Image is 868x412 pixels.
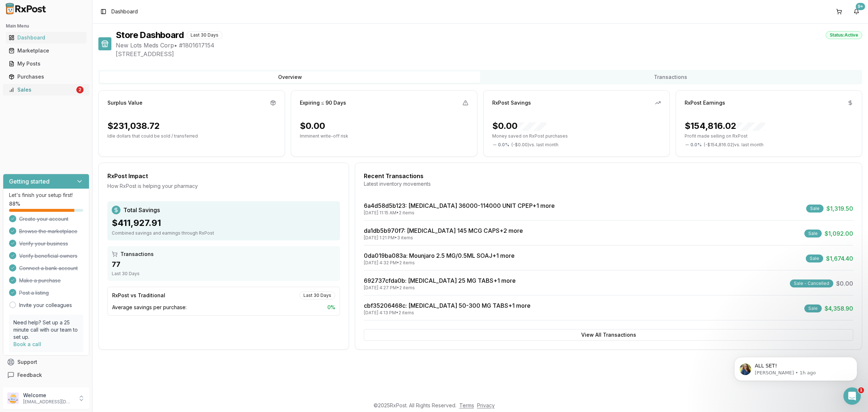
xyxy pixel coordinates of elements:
[111,8,138,15] span: Dashboard
[9,60,84,67] div: My Posts
[107,182,340,190] div: How RxPost is helping your pharmacy
[107,99,142,106] div: Surplus Value
[685,120,765,132] div: $154,816.02
[19,302,72,309] a: Invite your colleagues
[492,99,531,106] div: RxPost Savings
[790,279,833,287] div: Sale - Cancelled
[9,200,20,207] span: 88 %
[804,304,822,312] div: Sale
[3,58,89,70] button: My Posts
[9,177,50,186] h3: Getting started
[19,228,77,235] span: Browse the marketplace
[111,8,138,15] nav: breadcrumb
[704,142,763,148] span: ( - $154,816.02 ) vs. last month
[856,3,865,10] div: 9+
[3,356,89,369] button: Support
[112,259,336,269] div: 77
[19,277,61,284] span: Make a purchase
[9,34,84,41] div: Dashboard
[17,371,42,379] span: Feedback
[364,210,555,216] div: [DATE] 11:15 AM • 2 items
[364,180,853,188] div: Latest inventory movements
[100,71,480,83] button: Overview
[480,71,861,83] button: Transactions
[804,230,822,237] div: Sale
[806,205,824,213] div: Sale
[364,172,853,180] div: Recent Transactions
[300,120,325,132] div: $0.00
[825,304,853,313] span: $4,358.90
[3,3,49,14] img: RxPost Logo
[187,31,222,39] div: Last 30 Days
[107,120,160,132] div: $231,038.72
[19,240,68,247] span: Verify your business
[9,86,75,93] div: Sales
[364,202,555,209] a: 6a4d58d5b123: [MEDICAL_DATA] 36000-114000 UNIT CPEP+1 more
[3,45,89,56] button: Marketplace
[19,252,77,260] span: Verify beneficial owners
[806,255,823,262] div: Sale
[364,310,531,316] div: [DATE] 4:13 PM • 2 items
[6,83,86,96] a: Sales2
[492,120,546,132] div: $0.00
[116,29,184,41] h1: Store Dashboard
[23,392,73,399] p: Welcome
[3,32,89,43] button: Dashboard
[300,133,468,139] p: Imminent write-off risk
[112,217,336,229] div: $411,927.91
[364,260,515,266] div: [DATE] 4:32 PM • 2 items
[327,304,335,311] span: 0 %
[3,369,89,382] button: Feedback
[511,142,558,148] span: ( - $0.00 ) vs. last month
[299,291,335,299] div: Last 30 Days
[6,31,86,44] a: Dashboard
[826,31,862,39] div: Status: Active
[6,23,86,29] h2: Main Menu
[23,399,73,405] p: [EMAIL_ADDRESS][DOMAIN_NAME]
[477,402,495,408] a: Privacy
[19,289,49,297] span: Post a listing
[364,277,516,284] a: 692737cfda0b: [MEDICAL_DATA] 25 MG TABS+1 more
[116,50,862,58] span: [STREET_ADDRESS]
[9,73,84,80] div: Purchases
[826,254,853,263] span: $1,674.40
[690,142,702,148] span: 0.0 %
[851,6,862,17] button: 9+
[685,99,725,106] div: RxPost Earnings
[7,392,19,404] img: User avatar
[19,265,78,272] span: Connect a bank account
[120,251,154,258] span: Transactions
[9,47,84,54] div: Marketplace
[123,206,160,214] span: Total Savings
[107,172,340,180] div: RxPost Impact
[112,292,165,299] div: RxPost vs Traditional
[492,133,661,139] p: Money saved on RxPost purchases
[364,302,531,309] a: cbf35206468c: [MEDICAL_DATA] 50-300 MG TABS+1 more
[116,41,862,50] span: New Lots Meds Corp • # 1801617154
[459,402,474,408] a: Terms
[13,341,41,347] a: Book a call
[836,279,853,288] span: $0.00
[723,342,868,392] iframe: Intercom notifications message
[76,86,84,93] div: 2
[3,84,89,96] button: Sales2
[300,99,346,106] div: Expiring ≤ 90 Days
[364,227,523,234] a: da1db5b970f7: [MEDICAL_DATA] 145 MCG CAPS+2 more
[364,329,853,341] button: View All Transactions
[6,57,86,70] a: My Posts
[685,133,853,139] p: Profit made selling on RxPost
[825,229,853,238] span: $1,092.00
[13,319,79,341] p: Need help? Set up a 25 minute call with our team to set up.
[843,387,861,405] iframe: Intercom live chat
[112,230,336,236] div: Combined savings and earnings through RxPost
[826,204,853,213] span: $1,319.50
[9,192,83,199] p: Let's finish your setup first!
[6,70,86,83] a: Purchases
[112,304,187,311] span: Average savings per purchase:
[364,285,516,291] div: [DATE] 4:27 PM • 2 items
[364,235,523,241] div: [DATE] 1:21 PM • 3 items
